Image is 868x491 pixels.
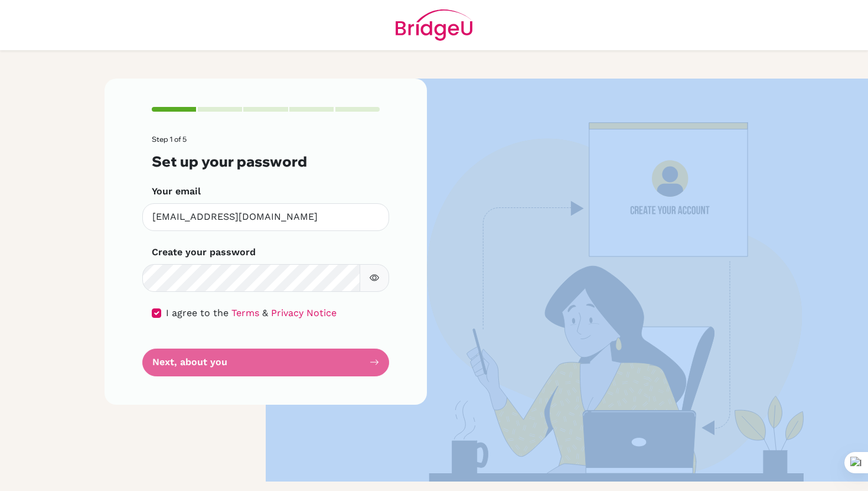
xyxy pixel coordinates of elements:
[166,307,229,318] span: I agree to the
[152,245,256,259] label: Create your password
[231,307,259,318] a: Terms
[152,135,187,144] span: Step 1 of 5
[152,153,380,170] h3: Set up your password
[262,307,268,318] span: &
[271,307,337,318] a: Privacy Notice
[142,203,389,231] input: Insert your email*
[152,184,201,199] label: Your email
